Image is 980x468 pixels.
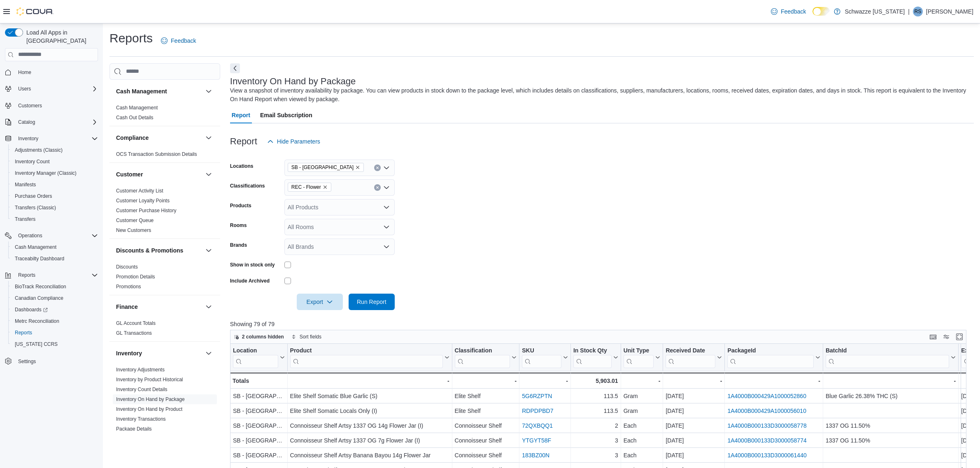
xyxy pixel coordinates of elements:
div: Gram [623,406,660,416]
span: Home [18,69,31,76]
div: BatchId [826,347,949,368]
div: Product [290,347,442,354]
span: Inventory Manager (Classic) [15,170,77,176]
span: Inventory [18,135,38,142]
span: Manifests [15,181,36,188]
button: Product [290,347,449,368]
div: 113.5 [573,391,618,401]
div: Connoisseur Shelf Artsy 1337 OG 7g Flower Jar (I) [290,436,449,445]
div: - [727,376,820,386]
a: Promotions [116,284,141,290]
a: Cash Out Details [116,115,154,120]
h3: Inventory On Hand by Package [230,76,356,86]
button: Clear input [374,184,381,191]
button: Manifests [8,179,101,190]
h3: Cash Management [116,87,167,95]
div: Elite Shelf [454,391,517,401]
div: Product [290,347,442,368]
button: Unit Type [623,347,660,368]
a: Canadian Compliance [12,293,67,303]
label: Include Archived [230,278,270,284]
nav: Complex example [5,63,98,389]
button: BatchId [826,347,956,368]
div: 3 [573,450,618,460]
a: Inventory On Hand by Product [116,406,182,412]
span: Users [15,84,98,94]
div: Connoisseur Shelf Artsy Banana Bayou 14g Flower Jar [290,450,449,460]
div: Unit Type [623,347,654,354]
a: Dashboards [12,305,51,315]
div: BatchId [826,347,949,354]
button: Operations [2,230,101,241]
span: Reports [18,272,35,278]
span: Inventory Count [15,158,50,165]
a: Customer Activity List [116,188,163,194]
span: Purchase Orders [12,191,98,201]
div: - [826,376,956,386]
div: In Stock Qty [573,347,612,368]
div: - [623,376,660,386]
button: Traceabilty Dashboard [8,253,101,264]
a: Manifests [12,180,39,190]
span: Metrc Reconciliation [12,316,98,326]
div: River Smith [913,7,923,16]
div: Elite Shelf Somatic Locals Only (I) [290,406,449,416]
button: Customers [2,100,101,111]
button: Location [233,347,285,368]
span: Home [15,67,98,77]
a: 183BZ00N [522,452,549,459]
a: 1A4000B000133D3000058778 [727,422,806,429]
div: Connoisseur Shelf [454,450,517,460]
a: 1A4000B000429A1000052860 [727,393,806,399]
span: Reports [12,328,98,338]
span: Email Subscription [260,107,312,123]
a: [US_STATE] CCRS [12,339,61,349]
a: RDPDPBD7 [522,408,553,414]
span: Reports [15,329,32,336]
span: Metrc Reconciliation [15,318,59,324]
span: Inventory On Hand by Product [116,406,182,412]
button: Transfers (Classic) [8,202,101,213]
span: Load All Apps in [GEOGRAPHIC_DATA] [23,28,98,45]
span: [US_STATE] CCRS [15,341,58,348]
div: Customer [109,186,220,239]
a: Package Details [116,426,152,432]
button: Adjustments (Classic) [8,144,101,156]
a: Inventory Count [12,157,53,167]
button: Finance [116,303,202,311]
p: [PERSON_NAME] [926,7,973,16]
button: SKU [522,347,568,368]
div: Connoisseur Shelf Artsy 1337 OG 14g Flower Jar (I) [290,421,449,431]
div: SB - [GEOGRAPHIC_DATA] [233,391,285,401]
span: SB - [GEOGRAPHIC_DATA] [291,163,354,171]
div: PackageId [727,347,813,354]
button: Inventory [116,349,202,357]
div: Blue Garlic 26.38% THC (S) [826,391,956,401]
button: Sort fields [288,332,325,342]
h3: Report [230,137,257,146]
span: Inventory [15,134,98,144]
h1: Reports [109,30,153,46]
button: Open list of options [383,204,390,211]
span: Inventory by Product Historical [116,376,183,383]
a: OCS Transaction Submission Details [116,151,197,157]
a: Feedback [158,32,199,49]
button: Operations [15,231,46,241]
button: Home [2,66,101,78]
span: Transfers [12,214,98,224]
a: Inventory Count Details [116,387,168,392]
button: Inventory [15,134,42,144]
button: Open list of options [383,164,390,171]
a: GL Transactions [116,330,152,336]
span: Inventory Manager (Classic) [12,168,98,178]
div: Elite Shelf [454,406,517,416]
div: 1337 OG 11.50% [826,436,956,445]
div: View a snapshot of inventory availability by package. You can view products in stock down to the ... [230,86,970,104]
span: Dashboards [15,306,48,313]
label: Classifications [230,183,265,189]
a: Customer Queue [116,218,154,223]
span: Export [302,294,338,310]
a: Cash Management [116,105,158,111]
span: Feedback [171,37,196,45]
